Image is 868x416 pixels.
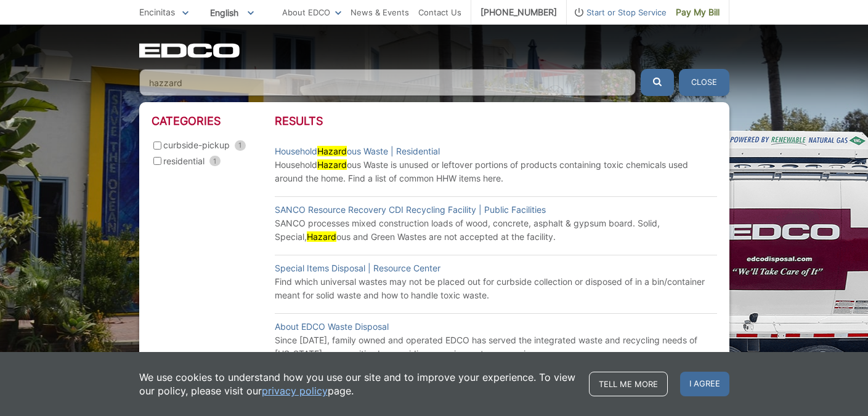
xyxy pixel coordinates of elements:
span: residential [163,154,205,168]
span: Pay My Bill [676,6,720,19]
p: SANCO processes mixed construction loads of wood, concrete, asphalt & gypsum board. Solid, Specia... [275,217,717,244]
input: residential 1 [153,157,161,165]
a: About EDCO Waste Disposal [275,320,389,334]
a: About EDCO [282,6,341,19]
a: HouseholdHazardous Waste | Residential [275,145,440,158]
a: EDCD logo. Return to the homepage. [139,43,241,58]
p: Since [DATE], family owned and operated EDCO has served the integrated waste and recycling needs ... [275,334,717,361]
mark: Hazard [307,231,336,242]
span: 1 [209,156,221,166]
p: We use cookies to understand how you use our site and to improve your experience. To view our pol... [139,370,577,398]
mark: Hazard [317,146,347,156]
a: News & Events [351,6,409,19]
a: Contact Us [418,6,461,19]
a: privacy policy [262,384,328,398]
a: SANCO Resource Recovery CDI Recycling Facility | Public Facilities [275,203,546,217]
h3: Categories [152,114,275,128]
span: English [201,2,263,23]
input: curbside-pickup 1 [153,142,161,150]
p: Household ous Waste is unused or leftover portions of products containing toxic chemicals used ar... [275,158,717,185]
input: Search [139,69,636,96]
span: 1 [235,140,246,151]
h3: Results [275,114,717,128]
a: Tell me more [589,372,668,396]
span: Encinitas [139,7,175,17]
mark: Hazard [317,159,347,170]
span: curbside-pickup [163,138,230,152]
a: Special Items Disposal | Resource Center [275,262,440,275]
p: Find which universal wastes may not be placed out for curbside collection or disposed of in a bin... [275,275,717,302]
